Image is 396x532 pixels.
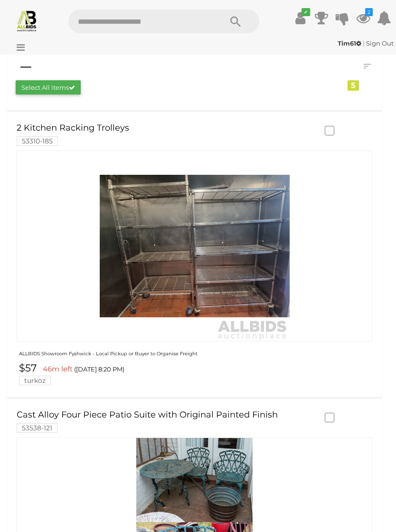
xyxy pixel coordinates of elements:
[100,151,290,341] img: 53310-185f.jpg
[212,9,259,33] button: Search
[365,8,373,16] i: 2
[366,39,394,47] a: Sign Out
[17,410,315,432] a: Cast Alloy Four Piece Patio Suite with Original Painted Finish 53538-121
[19,349,198,357] a: ALLBIDS Showroom Fyshwick - Local Pickup or Buyer to Organise Freight
[293,9,308,27] a: ✔
[348,80,359,91] div: 5
[16,9,38,32] img: Allbids.com.au
[356,9,370,27] a: 2
[363,39,365,47] span: |
[338,39,361,47] strong: Tim61
[17,362,375,386] a: $57 46m left ([DATE] 8:20 PM) turkoz
[302,8,310,16] i: ✔
[16,80,81,95] button: Select All items
[17,123,315,145] a: 2 Kitchen Racking Trolleys 53310-185
[338,39,363,47] a: Tim61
